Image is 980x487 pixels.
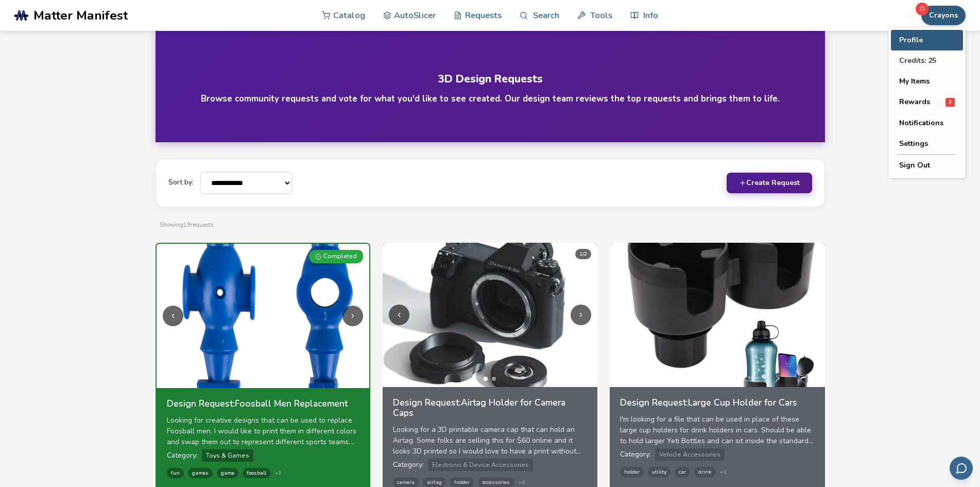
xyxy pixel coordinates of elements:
[393,397,587,418] h3: Design Request: Airtag Holder for Camera Caps
[492,377,496,381] button: Go to image 2
[342,306,363,326] button: Next image
[182,73,798,85] h1: 3D Design Requests
[393,397,587,424] a: Design Request:Airtag Holder for Camera Caps
[921,6,966,25] button: Crayons
[891,155,963,176] button: Sign Out
[265,378,269,382] button: Go to image 2
[167,468,184,478] span: fun
[393,460,424,469] span: Category:
[323,253,357,260] span: Completed
[389,305,409,325] button: Previous image
[167,398,359,415] a: Design Request:Foosball Men Replacement
[168,179,194,187] label: Sort by:
[899,119,943,127] span: Notifications
[383,243,597,387] img: Airtag Holder for Camera Caps
[945,98,955,107] span: 3
[167,415,359,447] div: Looking for creative designs that can be used to replace Foosball men. I would like to print them...
[484,377,488,381] button: Go to image 1
[428,459,533,471] span: Electronic & Device Accessories
[720,469,727,475] span: + 1
[694,467,716,477] span: drink
[899,98,930,106] span: Rewards
[891,51,963,71] button: Credits: 25
[217,468,238,478] span: game
[575,249,591,259] div: 1 / 2
[160,220,821,230] p: Showing 19 requests
[620,449,651,459] span: Category:
[163,306,183,326] button: Previous image
[888,27,966,178] div: Crayons
[256,378,261,382] button: Go to image 1
[571,305,591,325] button: Next image
[620,397,814,414] a: Design Request:Large Cup Holder for Cars
[727,173,812,193] button: Create Request
[157,244,369,388] img: Foosball Men Replacement
[610,243,824,387] img: Large Cup Holder for Cars
[167,450,198,460] span: Category:
[243,468,270,478] span: foosball
[167,398,359,409] h3: Design Request: Foosball Men Replacement
[891,30,963,51] button: Profile
[274,470,281,476] span: + 3
[648,467,670,477] span: utility
[33,8,128,23] span: Matter Manifest
[891,133,963,154] button: Settings
[620,414,814,446] div: I'm looking for a file that can be used in place of these large cup holders for drink holders in ...
[620,467,644,477] span: holder
[188,468,213,478] span: games
[655,448,725,461] span: Vehicle Accessories
[891,71,963,92] button: My Items
[675,467,690,477] span: car
[201,93,780,105] h4: Browse community requests and vote for what you'd like to see created. Our design team reviews th...
[518,479,525,485] span: + 4
[202,449,253,462] span: Toys & Games
[393,424,587,457] div: Looking for a 3D printable camera cap that can hold an Airtag. Some folks are selling this for $6...
[620,397,814,408] h3: Design Request: Large Cup Holder for Cars
[950,457,973,480] button: Send feedback via email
